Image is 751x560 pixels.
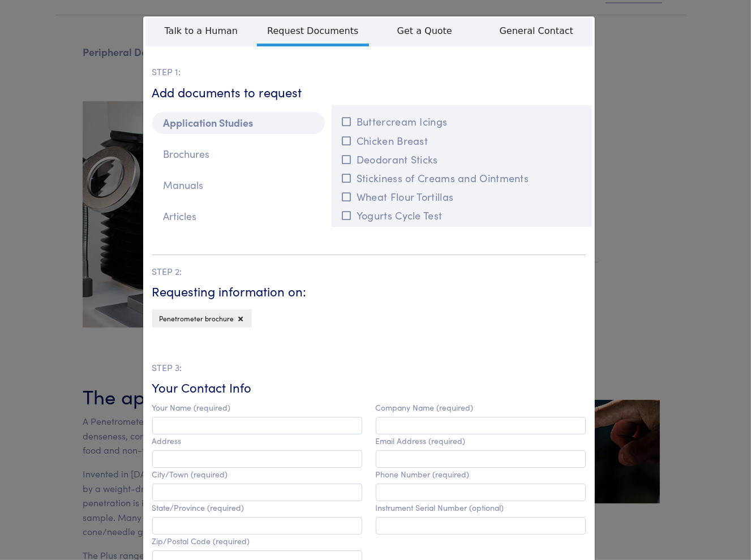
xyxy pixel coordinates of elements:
span: General Contact [480,18,593,44]
h6: Add documents to request [152,84,586,101]
span: Get a Quote [369,18,481,44]
button: Toothpaste - Tarter Control Gel [338,225,586,244]
button: Yogurts Cycle Test [338,206,586,225]
p: Application Studies [152,112,325,134]
h6: Your Contact Info [152,379,586,397]
h6: Requesting information on: [152,283,586,300]
button: Chicken Breast [338,131,586,150]
span: Penetrometer brochure [160,313,234,323]
label: City/Town (required) [152,469,228,479]
label: Instrument Serial Number (optional) [376,503,504,512]
label: Company Name (required) [376,403,474,412]
label: Address [152,436,182,446]
button: Stickiness of Creams and Ointments [338,169,586,187]
label: Your Name (required) [152,403,231,412]
p: STEP 2: [152,264,586,279]
p: Manuals [152,174,325,196]
p: Brochures [152,143,325,165]
span: Talk to a Human [145,18,258,44]
button: Buttercream Icings [338,112,586,131]
button: Deodorant Sticks [338,150,586,169]
button: Wheat Flour Tortillas [338,187,586,206]
p: STEP 3: [152,360,586,375]
p: STEP 1: [152,64,586,79]
label: State/Province (required) [152,503,244,512]
p: Articles [152,205,325,227]
label: Phone Number (required) [376,469,470,479]
label: Email Address (required) [376,436,466,446]
label: Zip/Postal Code (required) [152,536,250,546]
span: Request Documents [257,18,369,46]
